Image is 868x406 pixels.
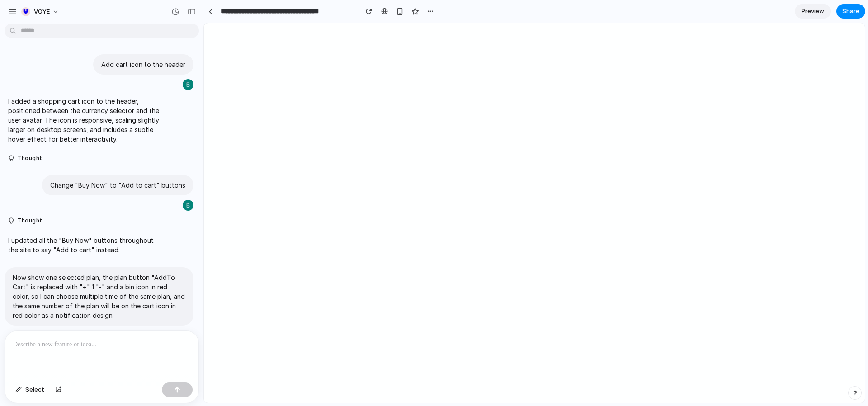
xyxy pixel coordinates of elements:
span: Preview [802,7,824,16]
p: I updated all the "Buy Now" buttons throughout the site to say "Add to cart" instead. [8,236,159,255]
span: Select [25,385,44,394]
button: Share [836,4,865,19]
span: VOYE [34,7,50,16]
a: Preview [795,4,831,19]
p: Add cart icon to the header [101,60,185,69]
button: VOYE [18,5,64,19]
span: Share [842,7,859,16]
button: Select [11,382,49,397]
p: I added a shopping cart icon to the header, positioned between the currency selector and the user... [8,96,159,144]
p: Change "Buy Now" to "Add to cart" buttons [50,180,185,190]
p: Now show one selected plan, the plan button "AddTo Cart" is replaced with "+" 1 "-" and a bin ico... [13,273,185,320]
